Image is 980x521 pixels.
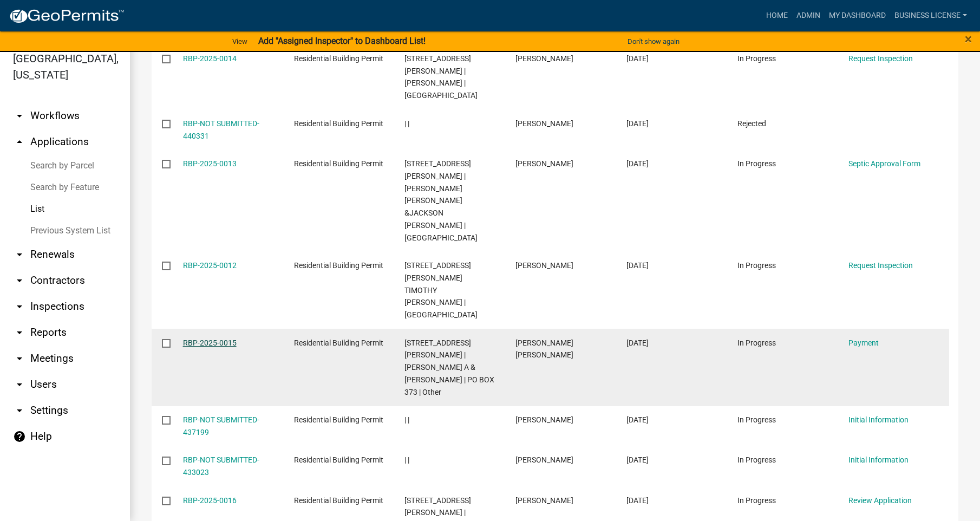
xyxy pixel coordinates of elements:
[404,338,494,396] span: 364 GEORGE GREEN RD | BROWN PAUL A & CONNIE S | PO BOX 373 | Other
[626,159,649,168] span: 06/23/2025
[13,300,26,313] i: arrow_drop_down
[404,455,409,464] span: | |
[13,352,26,365] i: arrow_drop_down
[183,54,237,63] a: RBP-2025-0014
[515,496,573,505] span: John Adams
[294,455,383,464] span: Residential Building Permit
[737,496,776,505] span: In Progress
[515,261,573,270] span: Richard Winn
[890,5,971,26] a: BUSINESS LICENSE
[737,338,776,347] span: In Progress
[515,119,573,128] span: Kari Edwards
[13,404,26,417] i: arrow_drop_down
[626,261,649,270] span: 06/19/2025
[848,54,913,63] a: Request Inspection
[183,159,237,168] a: RBP-2025-0013
[626,54,649,63] span: 06/24/2025
[294,338,383,347] span: Residential Building Permit
[404,415,409,424] span: | |
[183,261,237,270] a: RBP-2025-0012
[13,430,26,443] i: help
[515,159,573,168] span: Mackenzie Moore
[626,496,649,505] span: 06/05/2025
[848,455,909,464] a: Initial Information
[825,5,890,26] a: My Dashboard
[183,119,259,140] a: RBP-NOT SUBMITTED-440331
[13,135,26,148] i: arrow_drop_up
[515,54,573,63] span: Kari Edwards
[294,119,383,128] span: Residential Building Permit
[737,119,766,128] span: Rejected
[404,159,478,242] span: 125 GEORGE GREEN RD | JACKSON CHRISTOPHER DANIEL &JACKSON ERIN | New House
[13,109,26,122] i: arrow_drop_down
[762,5,792,26] a: Home
[404,261,478,319] span: 1274 FLOYD RD | WELLS TIMOTHY EUGENE | New House
[515,338,573,360] span: Pearson Kilgore
[13,248,26,261] i: arrow_drop_down
[626,119,649,128] span: 06/24/2025
[737,159,776,168] span: In Progress
[848,159,920,168] a: Septic Approval Form
[626,338,649,347] span: 06/19/2025
[183,415,259,437] a: RBP-NOT SUBMITTED-437199
[294,496,383,505] span: Residential Building Permit
[737,415,776,424] span: In Progress
[737,455,776,464] span: In Progress
[623,32,684,50] button: Don't show again
[404,54,478,100] span: 3416 COALSON CORNER RD | STRICKLAND PATRICIA A | New House
[737,261,776,270] span: In Progress
[228,32,252,50] a: View
[848,261,913,270] a: Request Inspection
[848,496,912,505] a: Review Application
[626,415,649,424] span: 06/17/2025
[183,455,259,477] a: RBP-NOT SUBMITTED-433023
[294,261,383,270] span: Residential Building Permit
[13,326,26,339] i: arrow_drop_down
[515,455,573,464] span: Sarah Andrews
[183,496,237,505] a: RBP-2025-0016
[965,32,972,45] button: Close
[965,31,972,47] span: ×
[848,415,909,424] a: Initial Information
[848,338,879,347] a: Payment
[13,378,26,391] i: arrow_drop_down
[294,415,383,424] span: Residential Building Permit
[294,159,383,168] span: Residential Building Permit
[515,415,573,424] span: Patrick Fedler
[737,54,776,63] span: In Progress
[404,119,409,128] span: | |
[626,455,649,464] span: 06/09/2025
[258,36,426,46] strong: Add "Assigned Inspector" to Dashboard List!
[792,5,825,26] a: Admin
[13,274,26,287] i: arrow_drop_down
[183,338,237,347] a: RBP-2025-0015
[294,54,383,63] span: Residential Building Permit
